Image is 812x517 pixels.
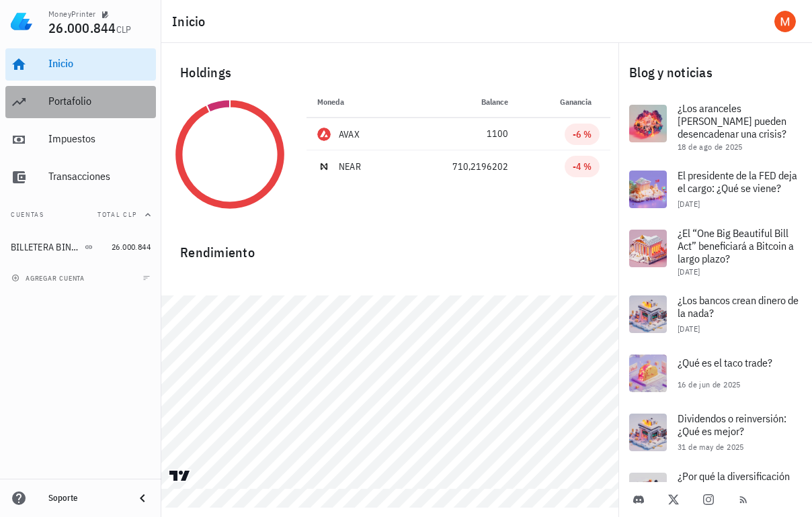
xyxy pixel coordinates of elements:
[560,97,600,107] span: Ganancia
[678,226,794,265] span: ¿El “One Big Beautiful Bill Act” beneficiará a Bitcoin a largo plazo?
[678,356,772,369] span: ¿Qué es el taco trade?
[169,231,610,263] div: Rendimiento
[97,210,137,219] span: Total CLP
[678,293,799,320] span: ¿Los bancos crean dinero de la nada?
[116,23,132,36] span: CLP
[618,94,812,160] a: ¿Los aranceles [PERSON_NAME] pueden desencadenar una crisis? 18 de ago de 2025
[48,493,124,504] div: Soporte
[618,285,812,344] a: ¿Los bancos crean dinero de la nada? [DATE]
[48,132,151,145] div: Impuestos
[678,169,797,195] span: El presidente de la FED deja el cargo: ¿Qué se viene?
[48,57,151,70] div: Inicio
[404,86,520,118] th: Balance
[5,124,156,156] a: Impuestos
[678,199,700,209] span: [DATE]
[307,86,404,118] th: Moneda
[618,403,812,462] a: Dividendos o reinversión: ¿Qué es mejor? 31 de may de 2025
[5,199,156,231] button: CuentasTotal CLP
[774,11,796,32] div: avatar
[573,160,592,173] div: -4 %
[5,48,156,81] a: Inicio
[618,51,812,94] div: Blog y noticias
[678,101,786,140] span: ¿Los aranceles [PERSON_NAME] pueden desencadenar una crisis?
[317,160,331,173] div: NEAR-icon
[339,128,360,141] div: AVAX
[14,274,85,283] span: agregar cuenta
[573,128,592,141] div: -6 %
[618,160,812,219] a: El presidente de la FED deja el cargo: ¿Qué se viene? [DATE]
[678,442,744,452] span: 31 de may de 2025
[172,11,211,32] h1: Inicio
[618,219,812,285] a: ¿El “One Big Beautiful Bill Act” beneficiará a Bitcoin a largo plazo? [DATE]
[112,242,151,252] span: 26.000.844
[5,231,156,263] a: BILLETERA BINANCE 26.000.844
[678,142,743,152] span: 18 de ago de 2025
[8,271,91,285] button: agregar cuenta
[317,128,331,141] div: AVAX-icon
[48,95,151,107] div: Portafolio
[618,344,812,403] a: ¿Qué es el taco trade? 16 de jun de 2025
[168,469,192,482] a: Charting by TradingView
[415,160,509,174] div: 710,2196202
[678,379,741,389] span: 16 de jun de 2025
[339,160,361,173] div: NEAR
[5,161,156,193] a: Transacciones
[48,19,116,37] span: 26.000.844
[415,127,509,141] div: 1100
[678,324,700,334] span: [DATE]
[5,86,156,118] a: Portafolio
[678,412,786,438] span: Dividendos o reinversión: ¿Qué es mejor?
[169,51,610,94] div: Holdings
[48,170,151,183] div: Transacciones
[48,9,96,19] div: MoneyPrinter
[678,267,700,277] span: [DATE]
[11,242,82,253] div: BILLETERA BINANCE
[11,11,32,32] img: LedgiFi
